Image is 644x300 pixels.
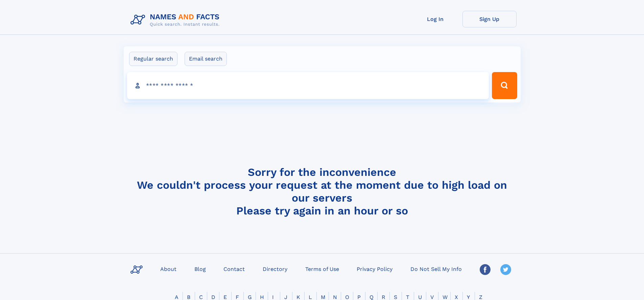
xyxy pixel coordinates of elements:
a: Contact [221,264,247,274]
a: Blog [192,264,209,274]
img: Facebook [480,264,491,275]
label: Email search [185,52,227,66]
img: Twitter [500,264,511,275]
a: Log In [408,11,462,27]
a: Directory [260,264,290,274]
a: About [158,264,179,274]
button: Search Button [492,72,517,99]
label: Regular search [129,52,177,66]
a: Terms of Use [303,264,342,274]
a: Privacy Policy [354,264,395,274]
img: Logo Names and Facts [128,11,225,29]
h4: Sorry for the inconvenience We couldn't process your request at the moment due to high load on ou... [128,166,517,217]
input: search input [127,72,489,99]
a: Sign Up [462,11,517,27]
a: Do Not Sell My Info [408,264,464,274]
